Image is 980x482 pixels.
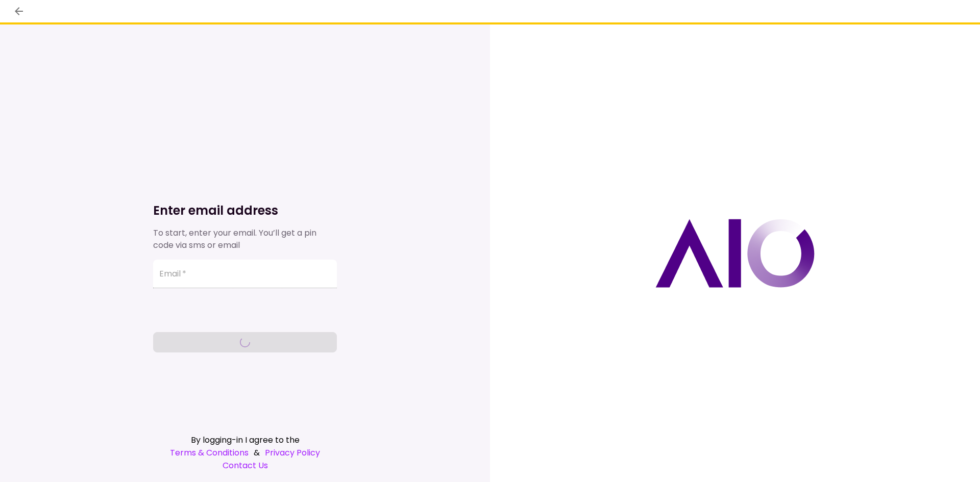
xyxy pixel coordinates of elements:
[655,219,815,288] img: AIO logo
[153,227,337,251] div: To start, enter your email. You’ll get a pin code via sms or email
[153,446,337,459] div: &
[153,459,337,472] a: Contact Us
[265,446,320,459] a: Privacy Policy
[153,202,337,219] h1: Enter email address
[10,3,28,20] button: back
[170,446,249,459] a: Terms & Conditions
[153,434,337,446] div: By logging-in I agree to the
